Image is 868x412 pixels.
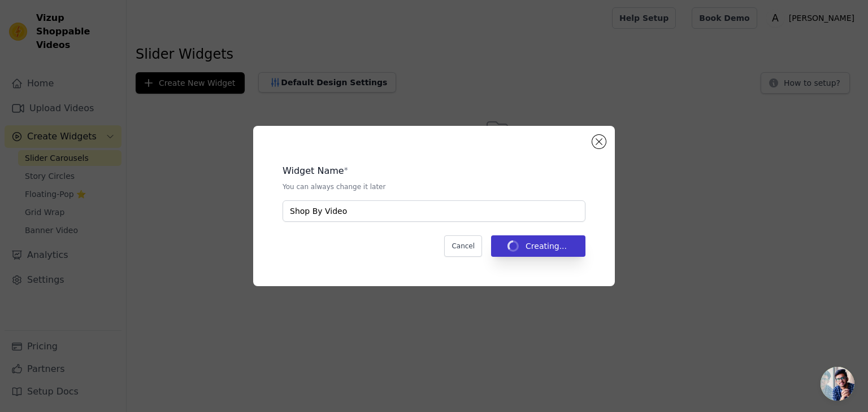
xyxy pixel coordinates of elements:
[592,135,606,148] button: Close modal
[821,367,854,401] a: Open chat
[283,164,344,178] legend: Widget Name
[444,235,482,257] button: Cancel
[283,182,585,191] p: You can always change it later
[491,235,585,257] button: Creating...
